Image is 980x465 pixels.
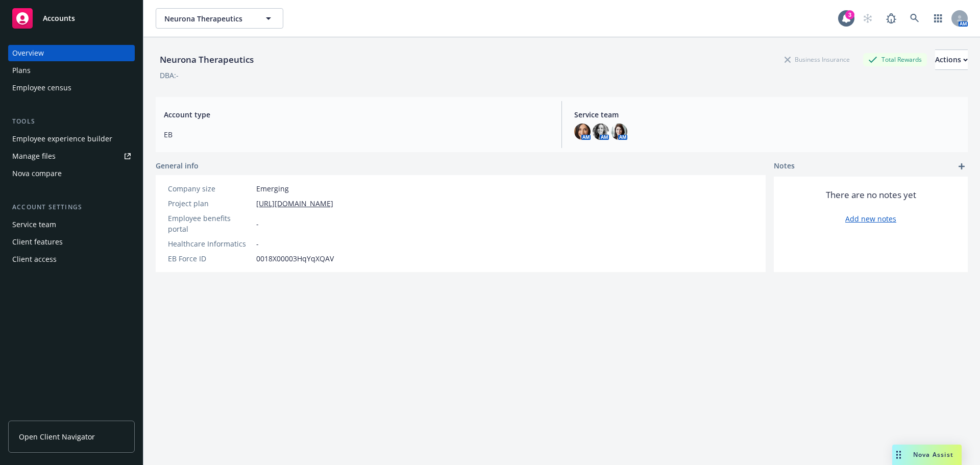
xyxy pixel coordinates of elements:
[935,50,968,70] button: Actions
[593,124,609,140] img: photo
[164,13,253,24] span: Neurona Therapeutics
[8,4,135,33] a: Accounts
[12,62,31,79] div: Plans
[19,431,95,442] span: Open Client Navigator
[8,116,135,127] div: Tools
[774,160,795,173] span: Notes
[164,109,549,120] span: Account type
[904,8,925,29] a: Search
[863,53,927,66] div: Total Rewards
[935,50,968,69] div: Actions
[12,234,63,250] div: Client features
[8,202,135,212] div: Account settings
[168,183,252,194] div: Company size
[892,445,962,465] button: Nova Assist
[8,62,135,79] a: Plans
[12,251,57,267] div: Client access
[156,53,258,66] div: Neurona Therapeutics
[955,160,968,173] a: add
[156,160,199,171] span: General info
[256,218,259,229] span: -
[857,8,878,29] a: Start snowing
[164,129,549,140] span: EB
[160,70,179,81] div: DBA: -
[12,216,56,233] div: Service team
[43,14,75,22] span: Accounts
[8,131,135,147] a: Employee experience builder
[8,216,135,233] a: Service team
[8,45,135,61] a: Overview
[845,10,854,19] div: 3
[12,45,44,61] div: Overview
[256,238,259,249] span: -
[8,251,135,267] a: Client access
[168,198,252,209] div: Project plan
[779,53,855,66] div: Business Insurance
[168,253,252,264] div: EB Force ID
[574,124,591,140] img: photo
[826,189,916,201] span: There are no notes yet
[256,253,334,264] span: 0018X00003HqYqXQAV
[845,213,896,224] a: Add new notes
[881,8,901,29] a: Report a Bug
[574,109,960,120] span: Service team
[12,165,62,182] div: Nova compare
[8,148,135,164] a: Manage files
[256,183,289,194] span: Emerging
[8,234,135,250] a: Client features
[12,148,56,164] div: Manage files
[8,165,135,182] a: Nova compare
[156,8,283,29] button: Neurona Therapeutics
[12,80,71,96] div: Employee census
[913,450,953,459] span: Nova Assist
[611,124,627,140] img: photo
[8,80,135,96] a: Employee census
[12,131,112,147] div: Employee experience builder
[892,445,905,465] div: Drag to move
[168,238,252,249] div: Healthcare Informatics
[928,8,948,29] a: Switch app
[168,213,252,234] div: Employee benefits portal
[256,198,333,209] a: [URL][DOMAIN_NAME]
